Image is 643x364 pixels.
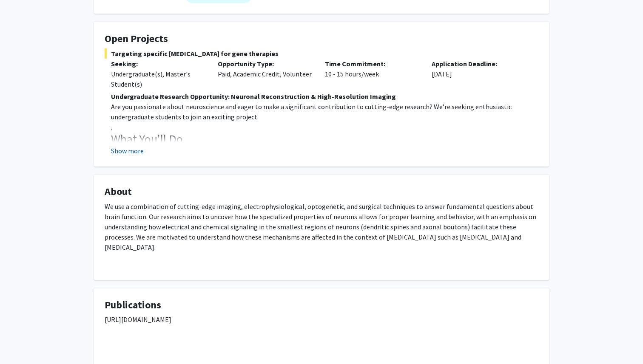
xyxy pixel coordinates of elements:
[111,122,538,132] p: .
[105,33,538,45] h4: Open Projects
[111,102,538,122] p: Are you passionate about neuroscience and eager to make a significant contribution to cutting-edg...
[432,59,526,69] p: Application Deadline:
[111,146,144,156] button: Show more
[105,48,538,59] span: Targeting specific [MEDICAL_DATA] for gene therapies
[111,92,396,101] strong: Undergraduate Research Opportunity: Neuronal Reconstruction & High-Resolution Imaging
[425,59,532,89] div: [DATE]
[111,132,538,147] h3: What You'll Do
[319,59,425,89] div: 10 - 15 hours/week
[325,59,419,69] p: Time Commitment:
[218,59,312,69] p: Opportunity Type:
[105,299,538,311] h4: Publications
[211,59,318,89] div: Paid, Academic Credit, Volunteer
[105,314,538,324] p: [URL][DOMAIN_NAME]
[6,326,36,358] iframe: Chat
[111,69,205,89] div: Undergraduate(s), Master's Student(s)
[105,186,538,198] h4: About
[111,59,205,69] p: Seeking:
[105,201,538,269] div: We use a combination of cutting-edge imaging, electrophysiological, optogenetic, and surgical tec...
